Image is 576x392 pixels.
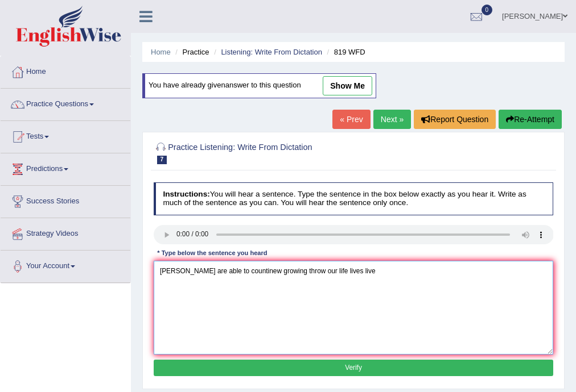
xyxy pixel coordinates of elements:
a: Success Stories [1,186,130,214]
span: 0 [482,5,493,15]
div: You have already given answer to this question [142,73,376,98]
a: Next » [373,110,411,129]
h2: Practice Listening: Write From Dictation [154,140,402,164]
a: « Prev [332,110,370,129]
span: 7 [157,156,167,164]
li: 819 WFD [324,47,365,57]
button: Re-Attempt [499,110,562,129]
a: show me [323,76,372,95]
a: Home [151,48,171,56]
a: Home [1,56,130,85]
a: Your Account [1,251,130,279]
button: Verify [154,360,554,376]
b: Instructions: [163,190,209,198]
a: Strategy Videos [1,218,130,247]
li: Practice [172,47,209,57]
a: Listening: Write From Dictation [221,48,322,56]
a: Predictions [1,153,130,182]
button: Report Question [414,110,496,129]
a: Practice Questions [1,89,130,117]
a: Tests [1,121,130,149]
h4: You will hear a sentence. Type the sentence in the box below exactly as you hear it. Write as muc... [154,182,554,215]
div: * Type below the sentence you heard [154,249,271,258]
